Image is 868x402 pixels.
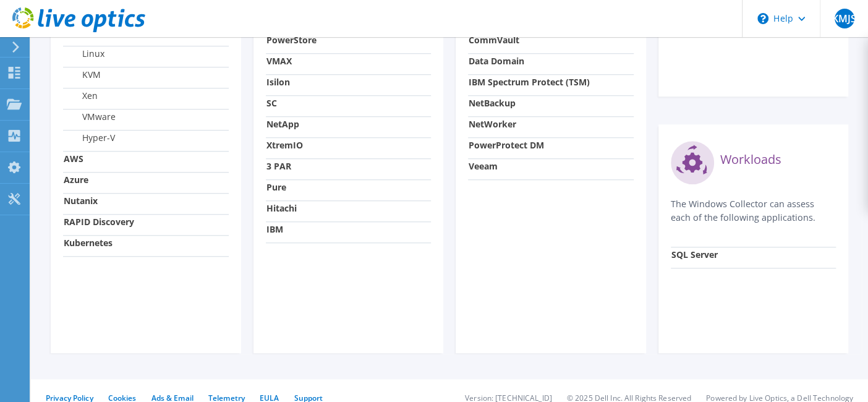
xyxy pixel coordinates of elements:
strong: XtremIO [266,139,303,151]
label: Linux [64,48,104,60]
strong: Data Domain [469,55,524,67]
strong: PowerProtect DM [469,139,544,151]
label: Xen [64,90,98,102]
strong: NetApp [266,118,299,130]
strong: SC [266,97,277,109]
strong: PowerStore [266,34,317,46]
strong: CommVault [469,34,519,46]
strong: Veeam [469,160,498,172]
svg: \n [757,13,768,24]
strong: NetBackup [469,97,516,109]
strong: Kubernetes [64,237,113,249]
label: Workloads [720,153,781,166]
strong: Azure [64,174,88,186]
strong: AWS [64,153,83,165]
strong: RAPID Discovery [64,216,134,228]
strong: IBM Spectrum Protect (TSM) [469,76,590,88]
strong: IBM [266,223,283,235]
strong: 3 PAR [266,160,291,172]
strong: NetWorker [469,118,516,130]
strong: Pure [266,181,286,193]
strong: Isilon [266,76,290,88]
label: Hyper-V [64,132,115,144]
label: VMware [64,111,116,123]
strong: Nutanix [64,195,98,207]
strong: VMAX [266,55,292,67]
span: KMJS [835,9,854,28]
strong: SQL Server [671,249,718,260]
p: The Windows Collector can assess each of the following applications. [671,197,836,225]
label: KVM [64,69,101,81]
strong: Hitachi [266,202,297,214]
